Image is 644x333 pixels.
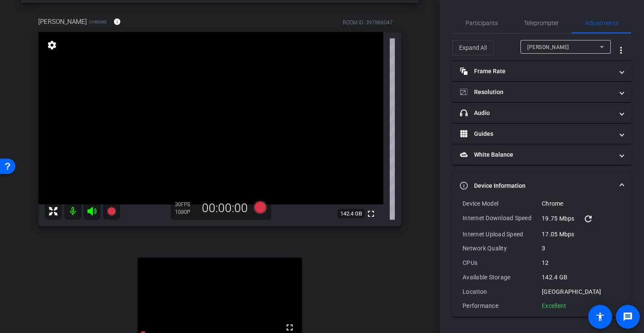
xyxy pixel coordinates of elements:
span: Teleprompter [524,20,559,26]
span: [PERSON_NAME] [38,17,87,26]
div: 19.75 Mbps [542,214,621,224]
mat-panel-title: Resolution [460,88,613,97]
div: 30 [175,201,196,208]
span: [PERSON_NAME] [527,44,569,50]
div: 00:00:00 [196,201,253,215]
mat-expansion-panel-header: Frame Rate [452,61,631,81]
div: 12 [542,258,621,267]
div: Device Model [463,199,542,208]
mat-icon: fullscreen [285,322,295,333]
div: Location [463,287,542,296]
div: ROOM ID: 397866047 [343,19,393,26]
div: [GEOGRAPHIC_DATA] [542,287,621,296]
mat-icon: accessibility [595,312,605,322]
mat-panel-title: Audio [460,109,613,118]
mat-panel-title: Device Information [460,181,613,190]
div: Network Quality [463,244,542,253]
mat-panel-title: White Balance [460,150,613,159]
mat-expansion-panel-header: White Balance [452,144,631,165]
button: More Options for Adjustments Panel [611,40,631,60]
mat-panel-title: Frame Rate [460,67,613,76]
span: Chrome [89,19,107,25]
div: Excellent [542,301,566,310]
div: Internet Download Speed [463,214,542,224]
mat-expansion-panel-header: Guides [452,123,631,144]
div: 3 [542,244,621,253]
mat-icon: more_vert [616,45,626,55]
div: CPUs [463,258,542,267]
mat-icon: fullscreen [366,209,376,219]
span: 142.4 GB [337,209,365,219]
div: 17.05 Mbps [542,230,621,238]
div: Performance [463,301,542,310]
mat-expansion-panel-header: Device Information [452,172,631,199]
span: Adjustments [585,20,618,26]
mat-panel-title: Guides [460,129,613,138]
div: 142.4 GB [542,273,621,281]
mat-expansion-panel-header: Resolution [452,82,631,102]
button: Expand All [452,40,494,55]
span: Participants [466,20,498,26]
div: 1080P [175,209,196,215]
mat-icon: settings [46,40,58,50]
mat-icon: message [623,312,633,322]
span: FPS [181,201,190,207]
span: Expand All [459,40,487,56]
div: Device Information [452,199,631,317]
mat-expansion-panel-header: Audio [452,103,631,123]
div: Internet Upload Speed [463,230,542,238]
mat-icon: info [113,18,121,26]
mat-icon: refresh [583,214,593,224]
div: Chrome [542,199,621,208]
div: Available Storage [463,273,542,281]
